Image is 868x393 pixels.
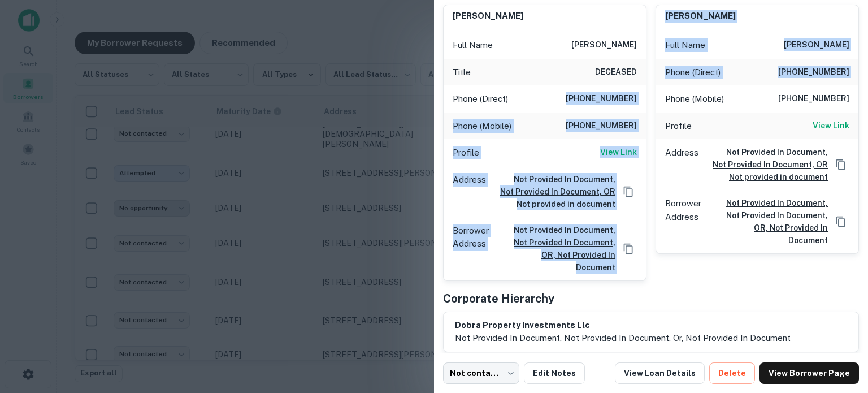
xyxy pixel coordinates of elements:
[665,66,721,79] p: Phone (Direct)
[453,173,486,210] p: Address
[453,224,489,274] p: Borrower Address
[811,303,868,357] iframe: Chat Widget
[453,146,479,159] p: Profile
[813,119,849,133] a: View Link
[665,38,705,52] p: Full Name
[443,362,519,384] div: Not contacted
[571,38,637,52] h6: [PERSON_NAME]
[778,92,849,106] h6: [PHONE_NUMBER]
[566,92,637,106] h6: [PHONE_NUMBER]
[832,156,849,173] button: Copy Address
[566,119,637,133] h6: [PHONE_NUMBER]
[493,224,615,274] a: not provided in document, not provided in document, OR, Not Provided in Document
[665,197,701,247] p: Borrower Address
[620,240,637,257] button: Copy Address
[832,213,849,230] button: Copy Address
[491,173,615,210] a: Not Provided In Document, Not Provided In Document, OR Not provided in document
[595,66,637,79] h6: DECEASED
[706,197,828,247] a: not provided in document, not provided in document, OR, Not Provided in Document
[778,66,849,79] h6: [PHONE_NUMBER]
[784,38,849,52] h6: [PERSON_NAME]
[600,146,637,159] a: View Link
[665,92,724,106] p: Phone (Mobile)
[665,119,692,133] p: Profile
[524,362,585,384] button: Edit Notes
[600,146,637,158] h6: View Link
[709,362,755,384] button: Delete
[453,38,493,52] p: Full Name
[620,183,637,200] button: Copy Address
[453,66,471,79] p: Title
[813,119,849,132] h6: View Link
[615,362,705,384] a: View Loan Details
[453,10,523,23] h6: [PERSON_NAME]
[665,10,736,23] h6: [PERSON_NAME]
[665,146,698,183] p: Address
[453,119,511,133] p: Phone (Mobile)
[759,362,859,384] a: View Borrower Page
[455,331,791,345] p: not provided in document, not provided in document, or, Not Provided in Document
[703,146,828,183] a: Not Provided In Document, Not Provided In Document, OR Not provided in document
[453,92,508,106] p: Phone (Direct)
[455,319,791,332] h6: dobra property investments llc
[443,290,554,307] h5: Corporate Hierarchy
